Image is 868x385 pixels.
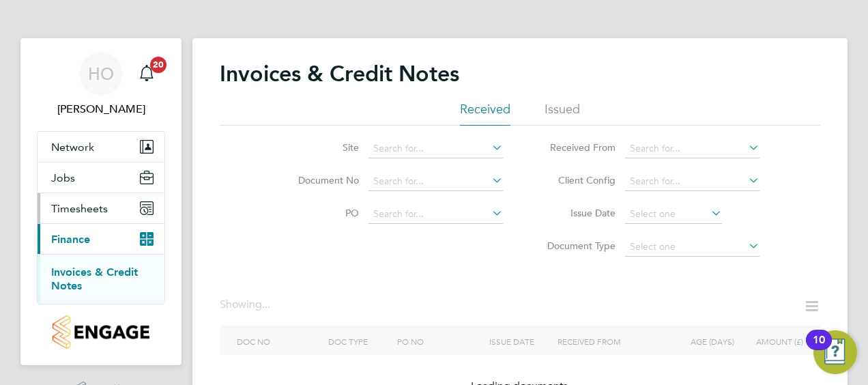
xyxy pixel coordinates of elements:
label: PO [280,207,359,219]
span: Timesheets [51,202,108,215]
label: Client Config [537,174,616,186]
button: Open Resource Center, 10 new notifications [813,330,857,374]
span: Jobs [51,171,75,184]
input: Search for... [625,139,759,158]
span: 20 [150,57,167,73]
label: Site [280,141,359,154]
input: Select one [625,238,759,257]
input: Select one [625,205,722,224]
label: Received From [537,141,616,154]
nav: Main navigation [20,38,182,365]
input: Search for... [368,172,503,191]
label: Document Type [537,240,616,252]
input: Search for... [368,205,503,224]
li: Received [460,101,510,126]
a: Go to home page [37,315,165,349]
input: Search for... [368,139,503,158]
a: Invoices & Credit Notes [51,266,138,292]
span: HO [88,65,114,83]
button: Network [38,132,164,162]
h2: Invoices & Credit Notes [220,60,459,87]
button: Finance [38,224,164,254]
a: 20 [133,52,160,96]
span: Harry Owen [37,101,165,117]
span: Finance [51,233,90,246]
span: ... [262,298,270,311]
li: Issued [545,101,580,126]
div: 10 [813,340,825,358]
label: Document No [280,174,359,186]
div: Finance [38,254,164,304]
div: Showing [220,298,273,312]
input: Search for... [625,172,759,191]
span: Network [51,141,94,154]
button: Timesheets [38,193,164,223]
img: countryside-properties-logo-retina.png [53,315,149,349]
label: Issue Date [537,207,616,219]
a: HO[PERSON_NAME] [37,52,165,117]
button: Jobs [38,162,164,192]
